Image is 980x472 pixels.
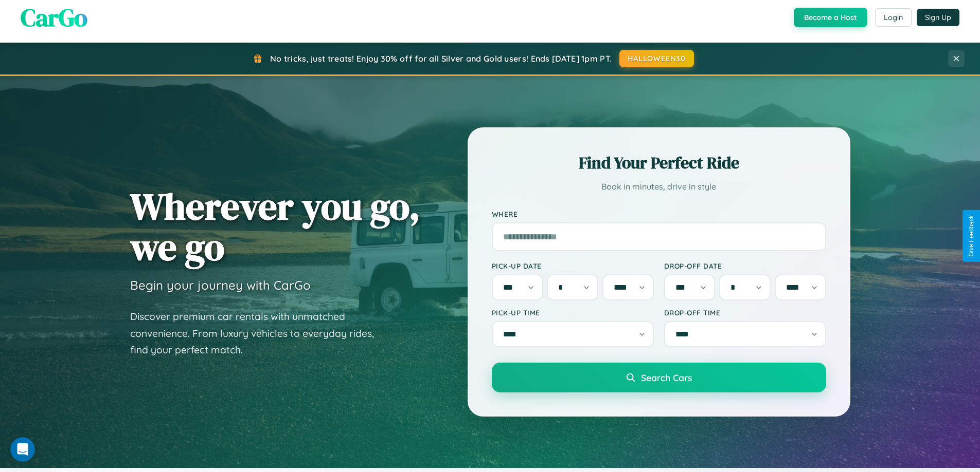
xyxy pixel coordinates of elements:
button: Become a Host [794,8,867,27]
label: Where [492,210,826,218]
iframe: Intercom live chat [10,437,35,462]
span: No tricks, just treats! Enjoy 30% off for all Silver and Gold users! Ends [DATE] 1pm PT. [270,53,612,64]
p: Book in minutes, drive in style [492,179,826,194]
div: Give Feedback [968,215,975,257]
h3: Begin your journey with CarGo [130,277,311,293]
span: CarGo [21,1,87,34]
button: Login [875,8,912,27]
label: Drop-off Time [664,308,826,317]
button: Search Cars [492,363,826,392]
label: Drop-off Date [664,261,826,270]
button: Sign Up [917,9,959,26]
label: Pick-up Date [492,261,654,270]
h2: Find Your Perfect Ride [492,152,826,174]
h1: Wherever you go, we go [130,186,420,267]
button: HALLOWEEN30 [619,50,694,67]
p: Discover premium car rentals with unmatched convenience. From luxury vehicles to everyday rides, ... [130,308,387,358]
label: Pick-up Time [492,308,654,317]
span: Search Cars [641,372,692,383]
